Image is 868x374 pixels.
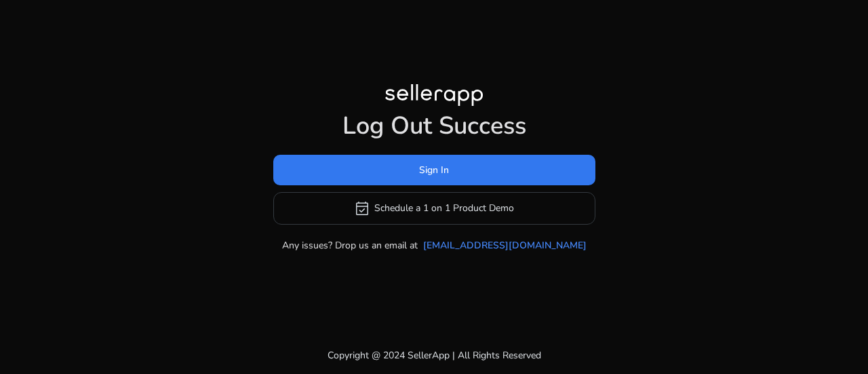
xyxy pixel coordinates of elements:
[423,238,587,253] a: [EMAIL_ADDRESS][DOMAIN_NAME]
[282,238,418,253] p: Any issues? Drop us an email at
[273,192,595,225] button: event_availableSchedule a 1 on 1 Product Demo
[273,155,595,185] button: Sign In
[273,111,595,141] h1: Log Out Success
[419,163,449,177] span: Sign In
[354,200,370,217] span: event_available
